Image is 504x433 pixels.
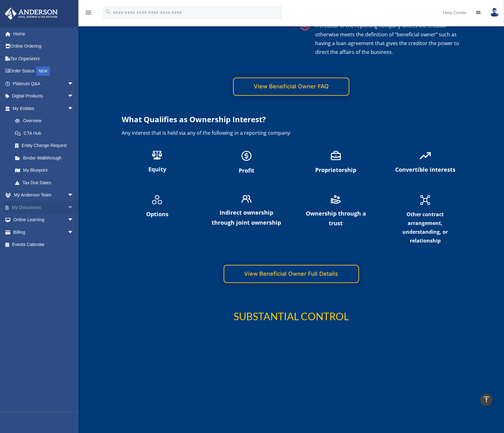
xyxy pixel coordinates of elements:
[122,209,193,219] p: Options
[4,238,83,251] a: Events Calendar
[9,152,83,164] a: Binder Walkthrough
[420,152,431,159] img: Trend Up Icon
[420,195,430,205] img: Network Icon
[4,201,83,214] a: My Documentsarrow_drop_down
[152,195,162,204] img: 3 Circles Icon
[224,265,359,283] a: View Beneficial Owner Full Details
[4,40,83,53] a: Online Ordering
[4,65,83,78] a: Order StatusNEW
[122,128,461,137] p: Any interest that is held via any of the following in a reporting company:
[300,165,371,175] p: Proprietorship
[122,113,461,126] p: What Qualifies as Ownership Interest?
[490,8,499,17] img: User Pic
[152,151,162,160] img: Scale Icon
[4,226,83,238] a: Billingarrow_drop_down
[9,127,80,139] a: CTA Hub
[4,28,83,40] a: Home
[300,209,371,228] p: Ownership through a trust
[211,208,282,227] p: Indirect ownership through joint ownership
[36,66,50,76] div: NEW
[241,195,252,203] img: 2 People Icon
[122,164,193,175] p: Equity
[122,311,461,325] h3: SUBSTANTIAL CONTROL
[67,102,80,115] span: arrow_drop_down
[390,210,460,245] p: Other contract arrangement, understanding, or relationship
[85,11,92,16] a: menu
[9,139,83,152] a: Entity Change Request
[67,77,80,90] span: arrow_drop_down
[241,151,252,161] img: Coin Icon
[4,90,83,102] a: Digital Productsarrow_drop_down
[4,52,83,65] a: Tax Organizers
[4,102,83,115] a: My Entitiesarrow_drop_down
[67,189,80,202] span: arrow_drop_down
[211,166,282,176] p: Profit
[105,8,112,15] i: search
[233,77,349,96] a: View Beneficial Owner FAQ
[9,164,83,177] a: My Blueprint
[9,115,83,127] a: Overview
[9,176,83,189] a: Tax Due Dates
[4,189,83,201] a: My Anderson Teamarrow_drop_down
[4,214,83,226] a: Online Learningarrow_drop_down
[85,9,92,16] i: menu
[331,151,341,160] img: Briefcase Icon
[483,396,490,403] i: vertical_align_top
[67,201,80,214] span: arrow_drop_down
[331,195,341,203] img: Giving Coins Icon
[3,8,60,20] img: Anderson Advisors Platinum Portal
[390,165,460,175] p: Convertible interests
[67,214,80,227] span: arrow_drop_down
[4,77,83,90] a: Platinum Q&Aarrow_drop_down
[67,90,80,103] span: arrow_drop_down
[67,226,80,239] span: arrow_drop_down
[480,393,493,406] a: vertical_align_top
[315,21,460,56] p: A creditor of the reporting company unless the creditor otherwise meets the definition of “benefi...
